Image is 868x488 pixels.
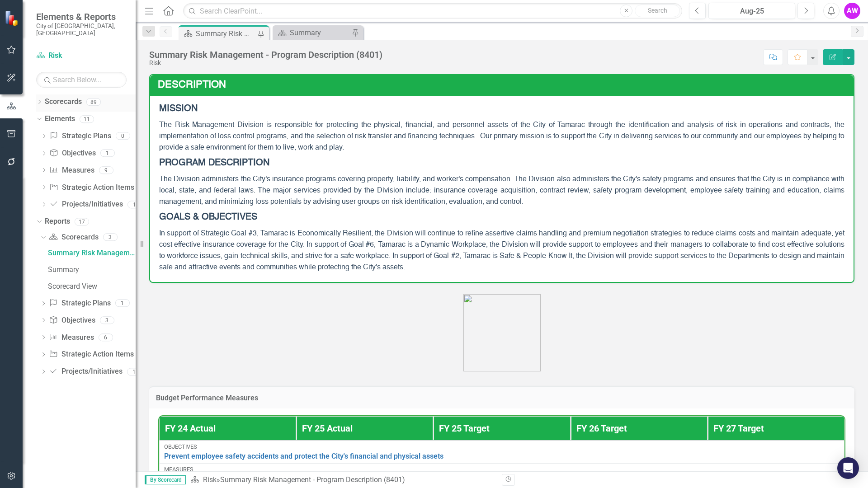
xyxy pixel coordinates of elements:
a: Summary Risk Management - Program Description (8401) [46,246,136,260]
img: ClearPoint Strategy [5,10,20,26]
span: Search [648,7,667,14]
a: Prevent employee safety accidents and protect the City's financial and physical assets [164,452,840,460]
a: Measures [49,165,94,176]
a: Risk [203,475,217,484]
div: Summary [290,27,349,38]
button: Aug-25 [708,3,795,19]
a: Summary [46,263,136,277]
a: Projects/Initiatives [49,366,122,377]
a: Strategic Plans [49,131,111,141]
div: 17 [75,218,89,225]
div: 3 [103,234,118,241]
div: 89 [86,98,101,106]
div: Summary Risk Management - Program Description (8401) [149,50,382,60]
a: Strategic Action Items [49,349,133,360]
div: Open Intercom Messenger [837,457,859,479]
a: Scorecards [49,232,98,243]
a: Strategic Action Items [49,183,134,193]
button: Search [635,5,680,17]
div: Aug-25 [712,6,792,17]
div: Summary [48,266,136,274]
div: 1 [100,150,115,157]
div: 11 [80,115,94,123]
div: Scorecard View [48,282,136,291]
td: Double-Click to Edit Right Click for Context Menu [159,441,844,463]
h3: Description [158,80,849,90]
a: Reports [45,216,70,227]
div: 1 [127,201,142,208]
div: 9 [99,166,113,174]
a: Objectives [49,148,95,159]
span: By Scorecard [145,475,186,484]
div: Measures [164,466,840,473]
input: Search ClearPoint... [183,3,682,19]
strong: GOALS & OBJECTIVES [159,213,257,222]
td: Double-Click to Edit Right Click for Context Menu [159,463,844,486]
span: The Risk Management Division is responsible for protecting the physical, financial, and personnel... [159,122,844,151]
a: Risk [36,51,127,61]
h3: Budget Performance Measures [156,394,848,402]
div: 1 [115,300,130,307]
div: Objectives [164,444,840,450]
div: Risk [149,60,382,66]
a: Measures [49,333,94,343]
a: Elements [45,114,75,124]
strong: PROGRAM DESCRIPTION [159,159,269,168]
div: Summary Risk Management - Program Description (8401) [220,475,405,484]
div: 3 [100,316,114,324]
img: risk%20pic.jpg [463,294,541,371]
div: 0 [116,132,130,140]
input: Search Below... [36,72,127,88]
small: City of [GEOGRAPHIC_DATA], [GEOGRAPHIC_DATA] [36,22,127,37]
div: Summary Risk Management - Program Description (8401) [196,28,255,39]
div: 1 [127,368,142,375]
div: 6 [99,333,113,341]
span: In support of Strategic Goal #3, Tamarac is Economically Resilient, the Division will continue to... [159,230,844,271]
a: Strategic Plans [49,298,110,309]
span: Elements & Reports [36,11,127,22]
div: » [190,475,495,485]
a: Objectives [49,315,95,326]
a: Summary [275,27,349,38]
a: Projects/Initiatives [49,199,123,210]
div: Summary Risk Management - Program Description (8401) [48,249,136,257]
a: Scorecard View [46,279,136,294]
button: AW [844,3,860,19]
span: The Division administers the City's insurance programs covering property, liability, and worker's... [159,176,844,206]
a: Scorecards [45,97,82,107]
strong: MISSION [159,104,198,113]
